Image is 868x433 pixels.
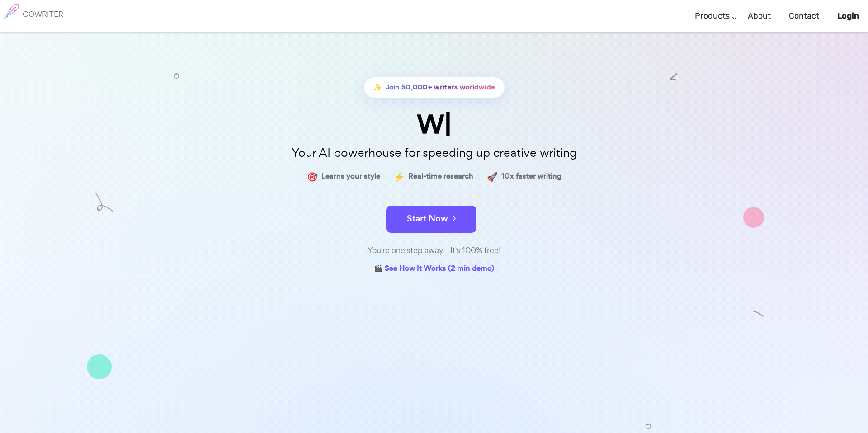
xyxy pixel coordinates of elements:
span: Join 50,000+ writers worldwide [386,81,495,94]
b: Login [837,11,859,21]
h6: COWRITER [23,10,63,18]
a: 🎬 See How It Works (2 min demo) [374,262,494,276]
p: Your AI powerhouse for speeding up creative writing [208,143,660,163]
img: shape [174,73,179,79]
img: shape [646,424,651,429]
img: shape [670,73,677,80]
a: About [748,3,771,29]
div: W [208,112,660,137]
img: shape [753,308,764,320]
span: 10x faster writing [501,170,561,183]
span: Real-time research [408,170,473,183]
img: shape [87,354,112,379]
span: 🚀 [487,170,498,183]
a: Login [837,3,859,29]
span: ✨ [373,81,382,94]
span: Learns your style [321,170,380,183]
a: Products [695,3,730,29]
img: shape [95,193,113,212]
span: 🎯 [307,170,318,183]
a: Contact [789,3,819,29]
span: ⚡ [394,170,405,183]
button: Start Now [386,206,476,233]
img: shape [743,207,764,228]
div: You're one step away - It's 100% free! [208,244,660,257]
